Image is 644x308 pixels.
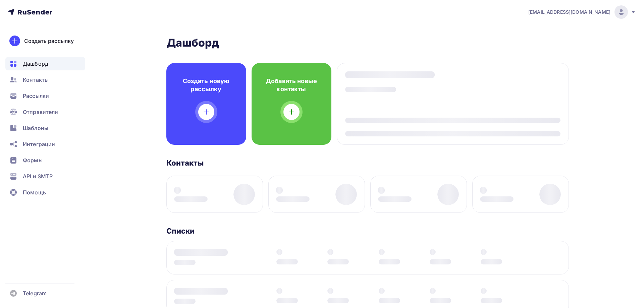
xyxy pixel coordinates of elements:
[24,37,74,45] div: Создать рассылку
[23,124,48,132] span: Шаблоны
[5,121,85,135] a: Шаблоны
[5,89,85,103] a: Рассылки
[528,9,610,15] span: [EMAIL_ADDRESS][DOMAIN_NAME]
[5,73,85,86] a: Контакты
[23,188,46,196] span: Помощь
[23,140,55,148] span: Интеграции
[5,105,85,119] a: Отправители
[166,226,195,236] h3: Списки
[528,5,636,19] a: [EMAIL_ADDRESS][DOMAIN_NAME]
[23,60,48,68] span: Дашборд
[23,108,58,116] span: Отправители
[23,92,49,100] span: Рассылки
[5,57,85,70] a: Дашборд
[23,156,43,164] span: Формы
[5,153,85,167] a: Формы
[262,77,321,93] h4: Добавить новые контакты
[23,172,53,180] span: API и SMTP
[166,36,569,50] h2: Дашборд
[177,77,235,93] h4: Создать новую рассылку
[23,289,47,297] span: Telegram
[23,76,49,84] span: Контакты
[166,158,204,168] h3: Контакты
